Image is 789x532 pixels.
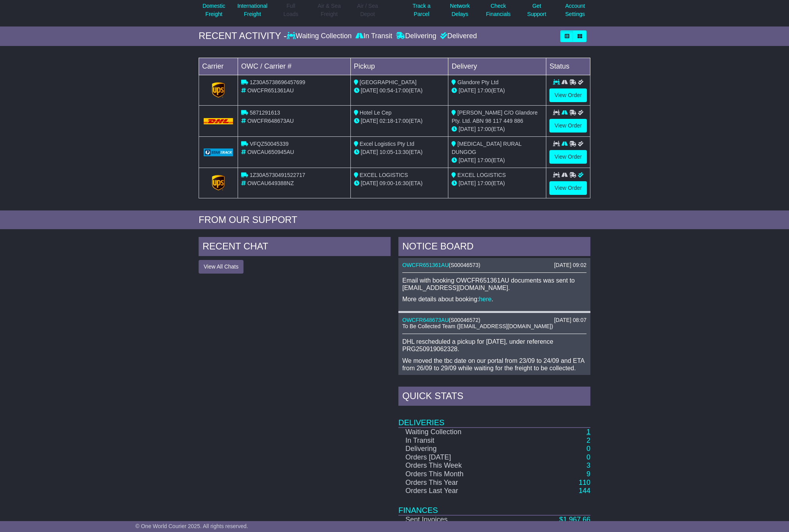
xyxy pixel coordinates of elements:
[451,317,479,323] span: S00046572
[549,181,587,195] a: View Order
[380,149,393,155] span: 10:05
[398,515,511,524] td: Sent Invoices
[250,110,280,116] span: 5871291613
[586,461,590,469] a: 3
[398,428,511,437] td: Waiting Collection
[237,2,267,18] p: International Freight
[354,148,445,156] div: - (ETA)
[451,110,537,124] span: [PERSON_NAME] C/O Glandore Pty. Ltd. ABN 98 117 449 886
[398,237,590,258] div: NOTICE BOARD
[247,87,294,94] span: OWCFR651361AU
[438,32,477,41] div: Delivered
[360,110,392,116] span: Hotel Le Cep
[402,323,553,329] span: To Be Collected Team ([EMAIL_ADDRESS][DOMAIN_NAME])
[457,79,498,85] span: Glandore Pty Ltd
[451,125,543,133] div: (ETA)
[395,87,409,94] span: 17:00
[318,2,341,18] p: Air & Sea Freight
[361,87,378,94] span: [DATE]
[395,118,409,124] span: 17:00
[199,30,287,42] div: RECENT ACTIVITY -
[549,88,587,102] a: View Order
[250,79,305,85] span: 1Z30A5738696457699
[204,118,233,124] img: DHL.png
[199,214,590,226] div: FROM OUR SUPPORT
[549,119,587,133] a: View Order
[398,445,511,453] td: Delivering
[380,118,393,124] span: 02:18
[250,172,305,178] span: 1Z30A5730491522717
[135,523,248,529] span: © One World Courier 2025. All rights reserved.
[586,470,590,478] a: 9
[412,2,430,18] p: Track a Parcel
[546,58,590,75] td: Status
[477,87,491,94] span: 17:00
[458,180,476,186] span: [DATE]
[477,180,491,186] span: 17:00
[586,445,590,452] a: 0
[360,141,414,147] span: Excel Logistics Pty Ltd
[554,317,586,323] div: [DATE] 08:07
[360,172,408,178] span: EXCEL LOGISTICS
[199,260,243,274] button: View All Chats
[394,32,438,41] div: Delivering
[398,387,590,408] div: Quick Stats
[565,2,585,18] p: Account Settings
[486,2,511,18] p: Check Financials
[360,79,417,85] span: [GEOGRAPHIC_DATA]
[361,118,378,124] span: [DATE]
[549,150,587,164] a: View Order
[477,126,491,132] span: 17:00
[458,157,476,163] span: [DATE]
[395,180,409,186] span: 16:30
[586,428,590,436] a: 1
[402,338,586,353] p: DHL rescheduled a pickup for [DATE], under reference PRG250919062328.
[402,317,449,323] a: OWCFR648673AU
[579,487,590,495] a: 144
[287,32,354,41] div: Waiting Collection
[247,149,294,155] span: OWCAU650945AU
[448,58,546,75] td: Delivery
[586,437,590,444] a: 2
[354,87,445,95] div: - (ETA)
[395,149,409,155] span: 13:30
[477,157,491,163] span: 17:00
[402,295,586,303] p: More details about booking: .
[559,516,590,523] a: $1,967.66
[357,2,378,18] p: Air / Sea Depot
[450,2,470,18] p: Network Delays
[579,479,590,486] a: 110
[398,495,590,515] td: Finances
[212,175,225,191] img: GetCarrierServiceLogo
[398,453,511,462] td: Orders [DATE]
[380,87,393,94] span: 00:54
[458,126,476,132] span: [DATE]
[199,58,238,75] td: Carrier
[212,82,225,98] img: GetCarrierServiceLogo
[451,141,521,155] span: [MEDICAL_DATA] RURAL DUNGOG
[247,180,294,186] span: OWCAU649388NZ
[479,296,492,302] a: here
[451,262,479,268] span: S00046573
[457,172,506,178] span: EXCEL LOGISTICS
[402,262,586,269] div: ( )
[398,408,590,428] td: Deliveries
[281,2,300,18] p: Full Loads
[354,179,445,187] div: - (ETA)
[398,479,511,487] td: Orders This Year
[203,2,225,18] p: Domestic Freight
[451,156,543,164] div: (ETA)
[204,148,233,156] img: GetCarrierServiceLogo
[361,180,378,186] span: [DATE]
[350,58,448,75] td: Pickup
[238,58,351,75] td: OWC / Carrier #
[402,277,586,292] p: Email with booking OWCFR651361AU documents was sent to [EMAIL_ADDRESS][DOMAIN_NAME].
[247,118,294,124] span: OWCFR648673AU
[527,2,546,18] p: Get Support
[402,262,449,268] a: OWCFR651361AU
[398,437,511,445] td: In Transit
[354,117,445,125] div: - (ETA)
[563,516,590,523] span: 1,967.66
[398,487,511,495] td: Orders Last Year
[451,87,543,95] div: (ETA)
